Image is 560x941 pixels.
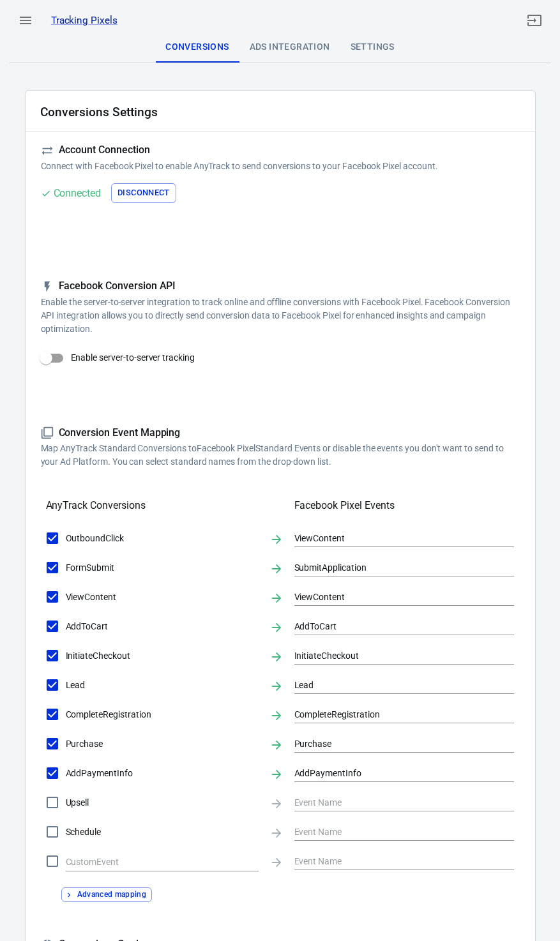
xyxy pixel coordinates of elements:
[54,185,102,201] div: Connected
[294,735,496,751] input: Event Name
[294,677,496,693] input: Event Name
[294,765,496,781] input: Event Name
[41,426,520,440] h5: Conversion Event Mapping
[66,796,259,809] span: Upsell
[239,32,340,63] div: Ads Integration
[294,824,496,839] input: Event Name
[66,825,259,839] span: Schedule
[61,887,153,902] button: Advanced mapping
[66,620,259,633] span: AddToCart
[294,647,496,663] input: Event Name
[294,530,496,546] input: Event Name
[66,708,259,721] span: CompleteRegistration
[40,105,158,119] h2: Conversions Settings
[41,280,520,293] h5: Facebook Conversion API
[111,183,176,203] button: Disconnect
[41,442,520,469] p: Map AnyTrack Standard Conversions to Facebook Pixel Standard Events or disable the events you don...
[66,532,259,545] span: OutboundClick
[294,499,515,512] h5: Facebook Pixel Events
[41,160,520,173] p: Connect with Facebook Pixel to enable AnyTrack to send conversions to your Facebook Pixel account.
[66,767,259,780] span: AddPaymentInfo
[294,559,496,575] input: Event Name
[66,737,259,751] span: Purchase
[155,32,239,63] div: Conversions
[66,854,240,870] input: Clear
[294,794,496,810] input: Event Name
[294,706,496,722] input: Event Name
[41,296,520,336] p: Enable the server-to-server integration to track online and offline conversions with Facebook Pix...
[294,853,496,869] input: Event Name
[294,589,496,605] input: Event Name
[66,591,259,604] span: ViewContent
[51,14,117,27] a: Tracking Pixels
[66,679,259,692] span: Lead
[294,618,496,634] input: Event Name
[519,5,550,36] a: Sign out
[340,32,405,63] div: Settings
[46,499,146,512] h5: AnyTrack Conversions
[41,144,520,157] h5: Account Connection
[71,351,195,365] span: Enable server-to-server tracking
[66,649,259,663] span: InitiateCheckout
[66,561,259,575] span: FormSubmit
